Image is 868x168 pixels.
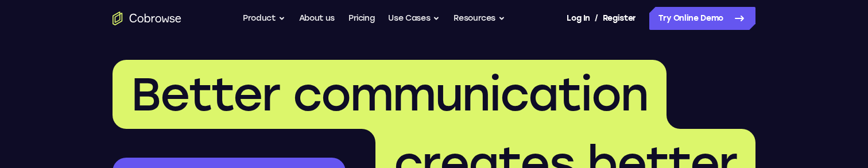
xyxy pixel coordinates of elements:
[388,7,440,30] button: Use Cases
[348,7,375,30] a: Pricing
[454,7,505,30] button: Resources
[113,12,181,25] a: Go to the home page
[299,7,335,30] a: About us
[595,12,598,25] span: /
[567,7,590,30] a: Log In
[649,7,755,30] a: Try Online Demo
[603,7,636,30] a: Register
[131,67,648,122] span: Better communication
[243,7,285,30] button: Product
